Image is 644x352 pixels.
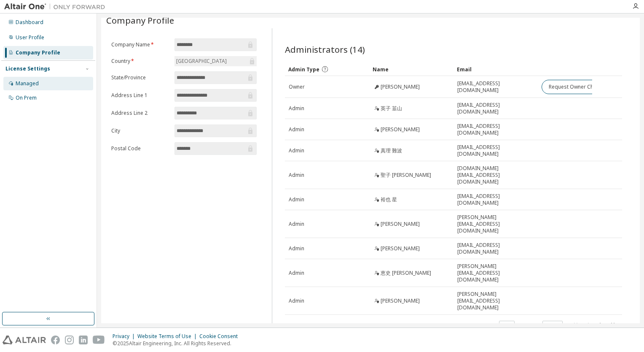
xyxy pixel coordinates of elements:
[175,57,228,66] div: [GEOGRAPHIC_DATA]
[457,80,534,94] span: [EMAIL_ADDRESS][DOMAIN_NAME]
[289,221,304,227] span: Admin
[106,14,174,26] span: Company Profile
[111,74,169,81] label: State/Province
[542,80,613,94] button: Request Owner Change
[381,84,420,90] span: [PERSON_NAME]
[381,245,420,252] span: [PERSON_NAME]
[111,41,169,48] label: Company Name
[289,196,304,203] span: Admin
[289,126,304,133] span: Admin
[79,336,88,344] img: linkedin.svg
[381,172,431,179] span: 聖子 [PERSON_NAME]
[457,144,534,157] span: [EMAIL_ADDRESS][DOMAIN_NAME]
[381,126,420,133] span: [PERSON_NAME]
[137,333,199,340] div: Website Terms of Use
[16,34,44,41] div: User Profile
[111,58,169,65] label: Country
[381,270,431,276] span: 恵史 [PERSON_NAME]
[65,336,74,344] img: instagram.svg
[289,298,304,304] span: Admin
[289,245,304,252] span: Admin
[459,321,515,332] span: Items per page
[16,19,43,26] div: Dashboard
[381,196,397,203] span: 裕也 星
[16,95,37,101] div: On Prem
[289,322,367,330] span: Showing entries 1 through 10 of 14
[457,123,534,136] span: [EMAIL_ADDRESS][DOMAIN_NAME]
[289,147,304,154] span: Admin
[457,263,534,283] span: [PERSON_NAME][EMAIL_ADDRESS][DOMAIN_NAME]
[5,65,50,72] div: License Settings
[373,62,450,76] div: Name
[199,333,243,340] div: Cookie Consent
[111,92,169,99] label: Address Line 1
[381,298,420,304] span: [PERSON_NAME]
[3,336,46,344] img: altair_logo.svg
[16,80,39,87] div: Managed
[111,127,169,134] label: City
[93,336,105,344] img: youtube.svg
[457,193,534,206] span: [EMAIL_ADDRESS][DOMAIN_NAME]
[522,321,563,332] span: Page n.
[113,340,243,347] p: © 2025 Altair Engineering, Inc. All Rights Reserved.
[381,147,402,154] span: 真理 難波
[501,323,513,330] button: 10
[113,333,137,340] div: Privacy
[16,49,60,56] div: Company Profile
[174,56,257,66] div: [GEOGRAPHIC_DATA]
[289,84,305,90] span: Owner
[457,165,534,185] span: [DOMAIN_NAME][EMAIL_ADDRESS][DOMAIN_NAME]
[111,110,169,116] label: Address Line 2
[457,214,534,234] span: [PERSON_NAME][EMAIL_ADDRESS][DOMAIN_NAME]
[289,172,304,179] span: Admin
[457,291,534,311] span: [PERSON_NAME][EMAIL_ADDRESS][DOMAIN_NAME]
[4,3,110,11] img: Altair One
[288,66,319,73] span: Admin Type
[111,145,169,152] label: Postal Code
[457,102,534,115] span: [EMAIL_ADDRESS][DOMAIN_NAME]
[381,105,402,112] span: 英子 韮山
[289,105,304,112] span: Admin
[457,62,534,76] div: Email
[285,43,365,55] span: Administrators (14)
[51,336,60,344] img: facebook.svg
[381,221,420,227] span: [PERSON_NAME]
[457,242,534,255] span: [EMAIL_ADDRESS][DOMAIN_NAME]
[289,270,304,276] span: Admin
